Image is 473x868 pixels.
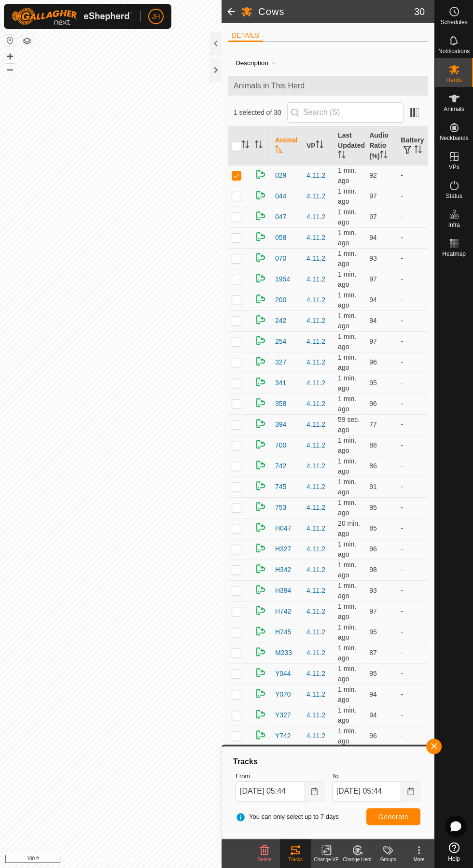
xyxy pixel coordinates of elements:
[397,290,428,310] td: -
[397,414,428,435] td: -
[306,379,325,387] a: 4.11.2
[338,623,356,641] span: Aug 14, 2025, 5:42 AM
[369,317,377,324] span: 94
[306,732,325,740] a: 4.11.2
[275,316,286,326] span: 242
[255,210,266,222] img: returning on
[397,663,428,684] td: -
[338,706,356,724] span: Aug 14, 2025, 5:43 AM
[338,457,356,475] span: Aug 14, 2025, 5:43 AM
[332,771,421,781] label: To
[338,312,356,330] span: Aug 14, 2025, 5:43 AM
[397,126,428,166] th: Battery
[378,813,408,821] span: Generate
[287,102,404,123] input: Search (S)
[306,234,325,241] a: 4.11.2
[311,856,342,863] div: Change VP
[255,521,266,533] img: returning on
[255,480,266,491] img: returning on
[275,586,291,596] span: H394
[397,331,428,352] td: -
[369,524,377,532] span: 85
[306,524,325,532] a: 4.11.2
[306,420,325,428] a: 4.11.2
[275,710,291,720] span: Y327
[369,275,377,283] span: 97
[306,462,325,470] a: 4.11.2
[438,48,470,54] span: Notifications
[369,296,377,304] span: 94
[369,234,377,241] span: 94
[338,582,356,600] span: Aug 14, 2025, 5:43 AM
[4,63,16,75] button: –
[306,441,325,449] a: 4.11.2
[338,167,356,184] span: Aug 14, 2025, 5:42 AM
[275,212,286,222] span: 047
[275,544,291,554] span: H327
[306,400,325,407] a: 4.11.2
[338,395,356,413] span: Aug 14, 2025, 5:42 AM
[338,561,356,579] span: Aug 14, 2025, 5:43 AM
[397,684,428,705] td: -
[369,337,377,345] span: 97
[241,142,249,150] p-sorticon: Activate to sort
[369,649,377,657] span: 87
[306,587,325,594] a: 4.11.2
[338,416,360,434] span: Aug 14, 2025, 5:43 AM
[275,440,286,450] span: 700
[397,435,428,456] td: -
[414,4,425,19] span: 30
[306,275,325,283] a: 4.11.2
[369,213,377,221] span: 97
[369,192,377,200] span: 97
[255,252,266,263] img: returning on
[120,855,149,864] a: Contact Us
[397,518,428,539] td: -
[275,274,290,284] span: 1954
[342,856,373,863] div: Change Herd
[316,142,323,150] p-sorticon: Activate to sort
[366,808,420,825] button: Generate
[275,482,286,492] span: 745
[401,781,420,801] button: Choose Date
[275,233,286,243] span: 058
[21,35,33,47] button: Map Layers
[255,667,266,678] img: returning on
[306,607,325,615] a: 4.11.2
[369,587,377,594] span: 93
[275,606,291,616] span: H742
[255,314,266,325] img: returning on
[275,147,283,154] p-sorticon: Activate to sort
[275,170,286,181] span: 029
[275,420,286,430] span: 394
[338,270,356,288] span: Aug 14, 2025, 5:42 AM
[255,459,266,471] img: returning on
[255,397,266,408] img: returning on
[280,856,311,863] div: Tracks
[338,152,346,160] p-sorticon: Activate to sort
[306,254,325,262] a: 4.11.2
[397,393,428,414] td: -
[369,420,377,428] span: 77
[255,376,266,388] img: returning on
[275,523,291,533] span: H047
[380,152,388,160] p-sorticon: Activate to sort
[275,565,291,575] span: H342
[306,545,325,553] a: 4.11.2
[369,628,377,636] span: 95
[397,539,428,560] td: -
[306,690,325,698] a: 4.11.2
[338,665,356,683] span: Aug 14, 2025, 5:43 AM
[72,855,109,864] a: Privacy Policy
[338,478,356,496] span: Aug 14, 2025, 5:43 AM
[397,186,428,207] td: -
[255,542,266,554] img: returning on
[255,142,263,150] p-sorticon: Activate to sort
[397,248,428,269] td: -
[373,856,403,863] div: Groups
[255,231,266,242] img: returning on
[338,499,356,517] span: Aug 14, 2025, 5:43 AM
[403,856,434,863] div: More
[397,497,428,518] td: -
[338,374,356,392] span: Aug 14, 2025, 5:42 AM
